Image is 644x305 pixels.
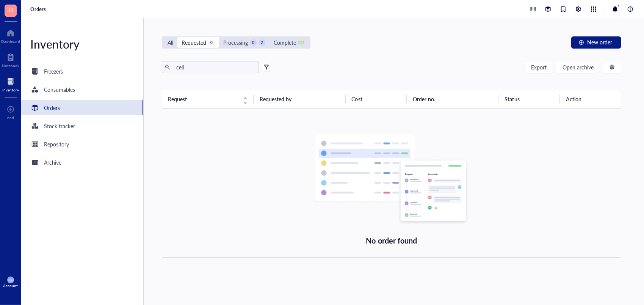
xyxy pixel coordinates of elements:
[182,38,206,47] div: Requested
[560,90,621,108] th: Action
[556,61,600,73] button: Open archive
[571,36,621,49] button: New order
[44,67,63,75] div: Freezers
[563,64,594,70] span: Open archive
[44,104,60,112] div: Orders
[223,38,248,47] div: Processing
[44,122,75,130] div: Stock tracker
[168,38,173,47] div: All
[21,36,143,52] div: Inventory
[407,90,498,108] th: Order no.
[173,61,256,73] input: Find orders in table
[587,39,612,45] span: New order
[162,90,254,108] th: Request
[21,137,143,152] a: Repository
[525,61,553,73] button: Export
[2,75,19,92] a: Inventory
[259,39,265,46] div: 2
[168,95,238,103] span: Request
[21,118,143,134] a: Stock tracker
[254,90,345,108] th: Requested by
[366,234,417,247] div: No order found
[7,115,14,120] div: Add
[21,64,143,79] a: Freezers
[2,51,19,68] a: Notebook
[162,36,310,49] div: segmented control
[499,90,560,108] th: Status
[1,39,20,44] div: Dashboard
[1,27,20,44] a: Dashboard
[314,134,469,225] img: Empty state
[8,5,13,14] span: H
[208,39,215,46] div: 0
[2,88,19,92] div: Inventory
[30,6,47,13] a: Orders
[44,85,75,94] div: Consumables
[44,140,69,148] div: Repository
[44,158,61,167] div: Archive
[531,64,547,70] span: Export
[346,90,407,108] th: Cost
[250,39,257,46] div: 0
[2,63,19,68] div: Notebook
[298,39,305,46] div: 131
[3,283,18,288] div: Account
[8,278,14,282] span: KM
[274,38,296,47] div: Complete
[21,100,143,115] a: Orders
[21,82,143,97] a: Consumables
[21,155,143,170] a: Archive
